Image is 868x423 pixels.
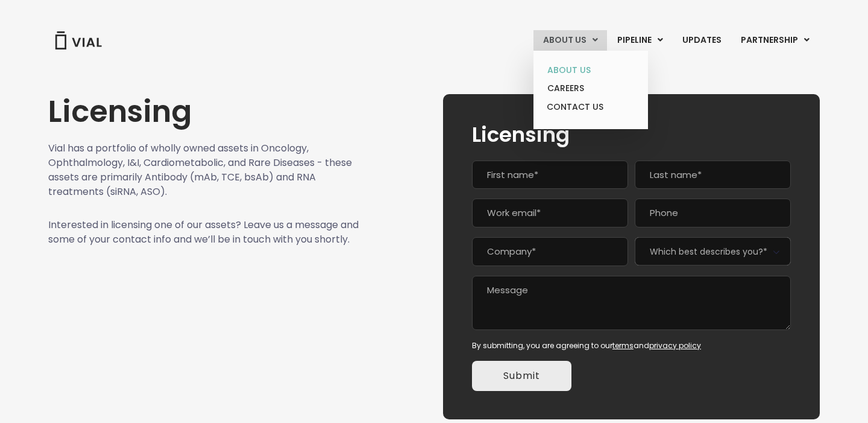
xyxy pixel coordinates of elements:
input: Work email* [472,199,628,227]
div: By submitting, you are agreeing to our and [472,340,791,351]
input: Submit [472,361,571,391]
input: First name* [472,161,628,189]
input: Phone [635,199,791,227]
input: Company* [472,237,628,266]
span: Which best describes you?* [635,237,791,266]
a: ABOUT USMenu Toggle [533,30,607,51]
a: UPDATES [673,30,731,51]
a: CONTACT US [538,98,643,117]
a: ABOUT US [538,61,643,80]
a: PARTNERSHIPMenu Toggle [731,30,819,51]
h2: Licensing [472,123,791,146]
a: PIPELINEMenu Toggle [608,30,672,51]
h1: Licensing [48,94,359,129]
p: Interested in licensing one of our assets? Leave us a message and some of your contact info and w... [48,218,359,247]
a: terms [612,340,634,351]
a: CAREERS [538,79,643,98]
p: Vial has a portfolio of wholly owned assets in Oncology, Ophthalmology, I&I, Cardiometabolic, and... [48,141,359,199]
a: privacy policy [649,340,701,351]
input: Last name* [635,161,791,189]
img: Vial Logo [54,31,102,49]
